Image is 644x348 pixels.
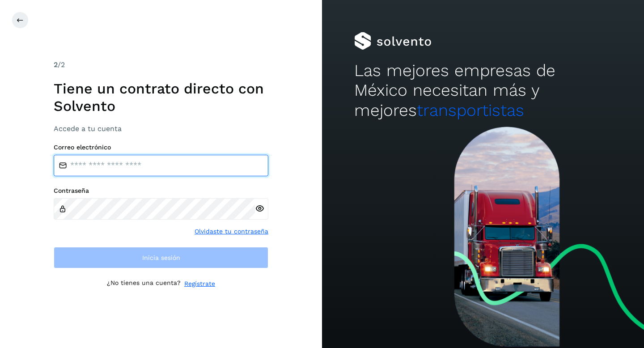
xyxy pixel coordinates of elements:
p: ¿No tienes una cuenta? [107,279,181,289]
span: transportistas [417,101,524,120]
span: 2 [54,60,58,69]
label: Contraseña [54,187,268,195]
h1: Tiene un contrato directo con Solvento [54,80,268,115]
h2: Las mejores empresas de México necesitan más y mejores [354,61,612,120]
label: Correo electrónico [54,144,268,151]
div: /2 [54,59,268,70]
span: Inicia sesión [142,255,180,261]
h3: Accede a tu cuenta [54,124,268,133]
a: Olvidaste tu contraseña [195,227,268,236]
a: Regístrate [184,279,215,289]
button: Inicia sesión [54,247,268,268]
